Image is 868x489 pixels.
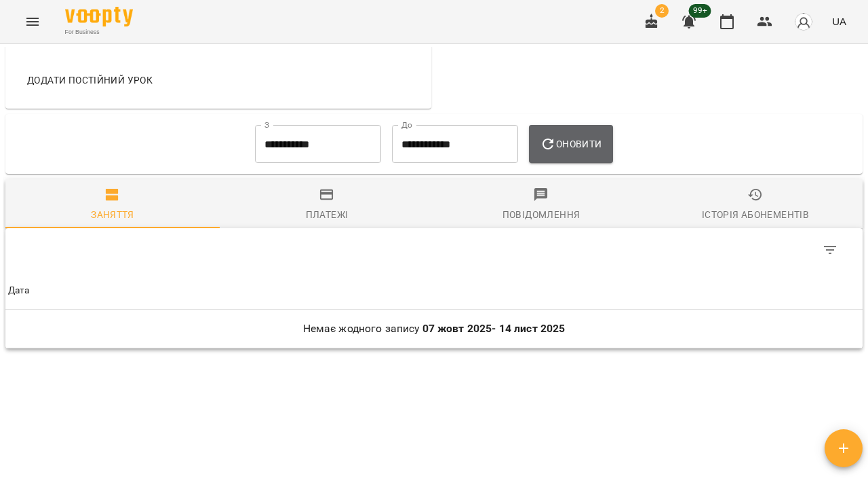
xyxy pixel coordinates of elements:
[655,4,669,18] span: 2
[540,136,601,152] span: Оновити
[22,68,158,92] button: Додати постійний урок
[65,7,133,26] img: Voopty Logo
[832,14,846,29] span: UA
[8,283,30,299] div: Sort
[8,321,860,337] p: Немає жодного запису
[5,228,863,272] div: Table Toolbar
[689,4,711,18] span: 99+
[529,125,612,163] button: Оновити
[27,72,153,88] span: Додати постійний урок
[827,9,852,34] button: UA
[8,283,30,299] div: Дата
[91,206,134,223] div: Заняття
[814,234,846,266] button: Фільтр
[8,283,860,299] span: Дата
[702,206,809,223] div: Історія абонементів
[306,206,349,223] div: Платежі
[65,28,133,37] span: For Business
[502,206,580,223] div: Повідомлення
[794,12,813,31] img: avatar_s.png
[16,5,49,38] button: Menu
[422,322,566,335] b: 07 жовт 2025 - 14 лист 2025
